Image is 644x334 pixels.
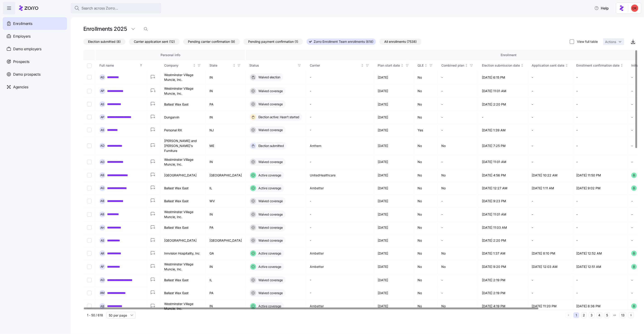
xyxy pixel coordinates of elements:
input: Select record 17 [87,291,91,295]
div: Not sorted [401,64,404,67]
button: Actions [603,38,624,45]
td: [DATE] 1:11 AM [528,182,573,195]
td: [DATE] 9:23 PM [478,195,528,208]
span: Waived coverage [257,199,283,203]
span: Waived coverage [257,278,283,282]
td: Dungarvin [161,111,206,124]
span: A B [100,174,104,177]
td: Westminster Village Muncie, Inc. [161,71,206,84]
span: A P [101,116,104,119]
td: [DATE] [374,84,414,98]
td: No [414,155,438,169]
td: [DATE] 8:10 PM [528,247,573,260]
div: Enrollment confirmation date [576,63,620,68]
input: Select record 3 [87,102,91,106]
div: Application sent date [532,63,564,68]
span: - [310,212,311,216]
td: No [414,208,438,221]
span: - [310,291,311,295]
td: - [438,84,478,98]
button: 13 [620,312,626,318]
td: - [573,155,628,169]
td: - [573,221,628,234]
td: [DATE] 12:52 AM [573,247,628,260]
td: No [414,221,438,234]
div: Not sorted [465,64,468,67]
td: [PERSON_NAME] and [PERSON_NAME]'s Furniture [161,137,206,155]
td: - [438,234,478,247]
td: PA [206,221,246,234]
td: No [438,182,478,195]
td: Ballast Wax East [161,287,206,300]
td: Ballast Wax East [161,274,206,287]
span: Demo employers [13,46,41,52]
td: - [573,208,628,221]
td: No [414,98,438,111]
button: Search across Zorro... [71,3,161,14]
td: - [528,208,573,221]
td: Ballast Wax East [161,195,206,208]
span: - [310,102,311,106]
span: Help [594,5,609,11]
td: Westminster Village Muncie, Inc. [161,155,206,169]
td: [DATE] 1:37 AM [478,247,528,260]
span: - [310,75,311,79]
span: Anthem [310,144,321,148]
td: - [573,84,628,98]
div: Not sorted [565,64,568,67]
span: A R [101,252,104,255]
span: UnitedHealthcare [310,173,336,178]
span: A D [100,279,104,281]
div: Combined plan [441,63,464,68]
button: 1 [573,312,579,318]
a: Prospects [3,55,67,68]
span: Active coverage [257,251,281,256]
td: No [438,247,478,260]
td: [DATE] [374,208,414,221]
span: Waived coverage [257,212,283,217]
td: [DATE] [374,234,414,247]
td: [DATE] [374,221,414,234]
td: [DATE] [374,169,414,182]
span: Waived coverage [257,128,283,132]
span: A M [100,291,105,294]
th: StateNot sorted [206,60,246,71]
td: ME [206,137,246,155]
td: [DATE] 2:19 PM [478,287,528,300]
th: Full nameSorted ascending [96,60,147,71]
span: A S [101,129,104,132]
td: - [528,221,573,234]
span: A S [101,239,104,242]
td: [DATE] 11:20 PM [528,300,573,313]
td: [DATE] [374,182,414,195]
span: All enrollments (7538) [384,39,417,45]
div: Not sorted [193,64,196,67]
button: 5 [604,312,610,318]
td: [DATE] 11:50 PM [573,169,628,182]
td: No [438,169,478,182]
td: IN [206,260,246,274]
span: Ambetter [310,304,324,308]
div: Not sorted [521,64,524,67]
td: - [438,124,478,137]
td: No [414,287,438,300]
span: - [310,89,311,93]
a: Enrollments [3,17,67,30]
td: [DATE] 6:15 PM [478,71,528,84]
a: Agencies [3,81,67,93]
td: - [573,137,628,155]
td: - [438,208,478,221]
button: Help [591,4,612,13]
td: IN [206,208,246,221]
td: GA [206,247,246,260]
button: 2 [581,312,587,318]
td: - [438,274,478,287]
td: [DATE] [374,155,414,169]
span: Ambetter [310,186,324,190]
button: Next page [628,312,634,318]
th: Enrollment confirmation dateNot sorted [573,60,628,71]
td: [DATE] 12:51 AM [573,260,628,274]
div: Status [249,63,296,68]
td: [DATE] 1:39 AM [478,124,528,137]
td: No [414,274,438,287]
